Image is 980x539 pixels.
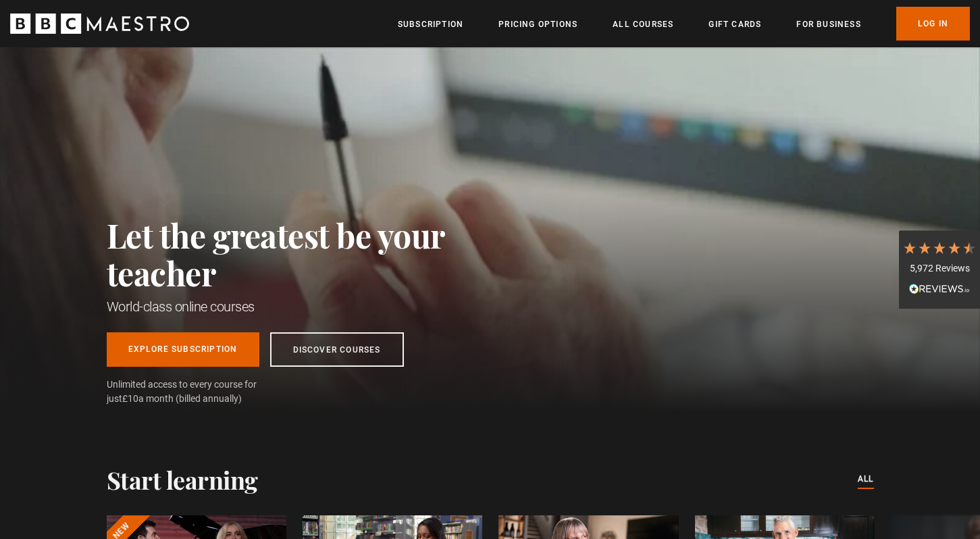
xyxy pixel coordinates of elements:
div: 5,972 ReviewsRead All Reviews [899,230,980,309]
div: 5,972 Reviews [902,262,977,276]
div: Read All Reviews [902,282,977,299]
a: Subscription [398,18,463,31]
span: Unlimited access to every course for just a month (billed annually) [107,378,289,406]
a: Discover Courses [270,332,404,367]
img: REVIEWS.io [909,284,970,293]
a: Pricing Options [498,18,577,31]
h2: Start learning [107,465,258,494]
h2: Let the greatest be your teacher [107,216,505,292]
a: All [858,472,874,487]
span: £10 [122,393,138,404]
div: 4.7 Stars [902,240,977,255]
a: Explore Subscription [107,332,259,367]
a: Gift Cards [708,18,761,31]
a: Log In [896,7,970,41]
a: All Courses [613,18,673,31]
h1: World-class online courses [107,297,505,316]
a: For business [796,18,860,31]
svg: BBC Maestro [10,14,189,34]
nav: Primary [398,7,970,41]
